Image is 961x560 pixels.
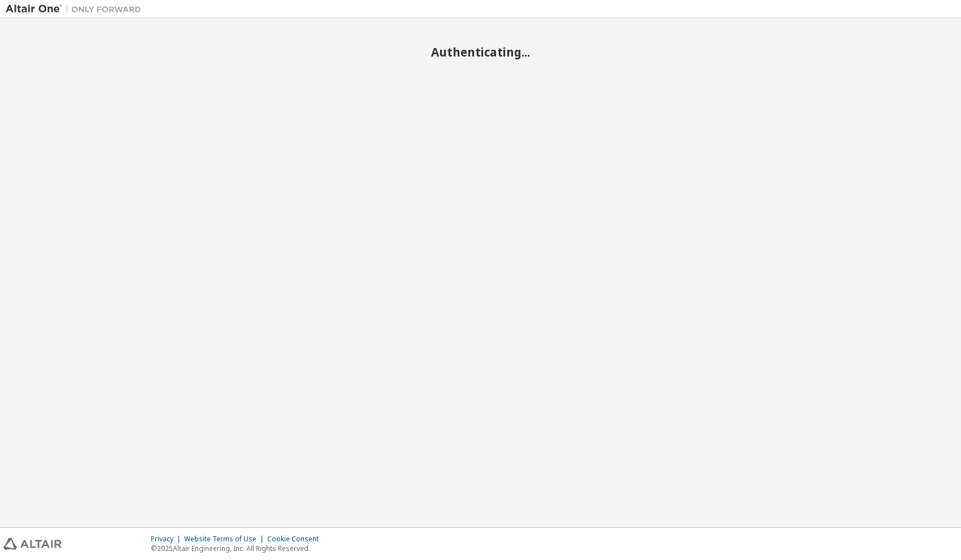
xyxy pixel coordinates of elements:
p: © 2025 Altair Engineering, Inc. All Rights Reserved. [151,544,325,553]
h2: Authenticating... [6,45,955,59]
div: Privacy [151,535,184,544]
div: Cookie Consent [267,535,325,544]
img: Altair One [6,3,147,15]
div: Website Terms of Use [184,535,267,544]
img: altair_logo.svg [3,538,62,550]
